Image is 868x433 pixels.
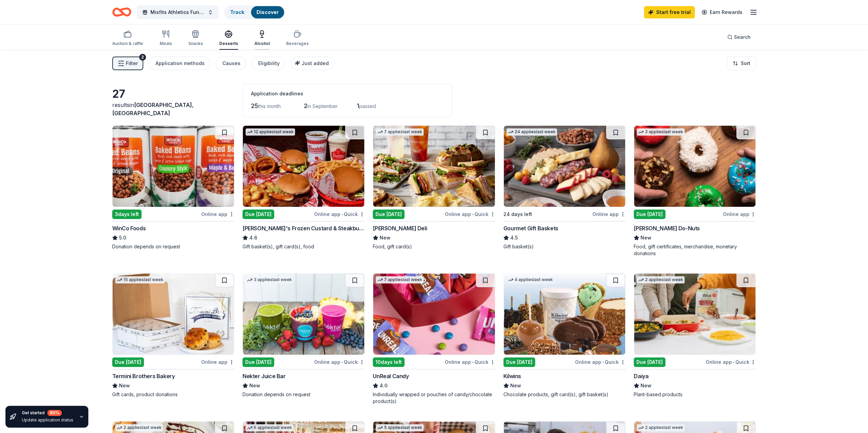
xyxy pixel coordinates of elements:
[112,27,143,50] button: Auction & raffle
[47,410,62,416] div: 80 %
[219,41,238,46] div: Desserts
[503,243,626,250] div: Gift basket(s)
[286,41,309,46] div: Beverages
[243,274,364,355] img: Image for Nekter Juice Bar
[112,125,234,250] a: Image for WinCo Foods3days leftOnline appWinCo Foods5.0Donation depends on request
[113,274,234,355] img: Image for Termini Brothers Bakery
[359,103,376,109] span: passed
[112,87,234,101] div: 27
[256,9,279,15] a: Discover
[634,126,755,207] img: Image for Shipley Do-Nuts
[741,59,750,67] span: Sort
[373,357,404,367] div: 10 days left
[243,126,364,207] img: Image for Freddy's Frozen Custard & Steakburgers
[373,210,404,219] div: Due [DATE]
[139,54,146,61] div: 2
[251,90,443,98] div: Application deadlines
[112,41,143,46] div: Auction & raffle
[112,210,142,219] div: 3 days left
[112,102,194,117] span: in
[126,59,138,67] span: Filter
[641,234,651,242] span: New
[634,125,756,257] a: Image for Shipley Do-Nuts3 applieslast weekDue [DATE]Online app[PERSON_NAME] Do-NutsNewFood, gift...
[376,276,424,283] div: 7 applies last week
[510,382,521,390] span: New
[314,210,365,218] div: Online app Quick
[112,101,234,117] div: results
[246,128,295,136] div: 12 applies last week
[254,41,270,46] div: Alcohol
[242,273,365,398] a: Image for Nekter Juice Bar3 applieslast weekDue [DATE]Online app•QuickNekter Juice BarNewDonation...
[219,27,238,50] button: Desserts
[634,274,755,355] img: Image for Daiya
[373,125,495,250] a: Image for McAlister's Deli7 applieslast weekDue [DATE]Online app•Quick[PERSON_NAME] DeliNewFood, ...
[112,102,194,117] span: [GEOGRAPHIC_DATA], [GEOGRAPHIC_DATA]
[188,41,203,46] div: Snacks
[506,276,554,283] div: 4 applies last week
[503,273,626,398] a: Image for Kilwins4 applieslast weekDue [DATE]Online app•QuickKilwinsNewChocolate products, gift c...
[242,210,274,219] div: Due [DATE]
[634,224,700,232] div: [PERSON_NAME] Do-Nuts
[634,273,756,398] a: Image for Daiya2 applieslast weekDue [DATE]Online app•QuickDaiyaNewPlant-based products
[156,59,205,67] div: Application methods
[373,126,495,207] img: Image for McAlister's Deli
[112,372,175,380] div: Termini Brothers Bakery
[224,5,285,19] button: TrackDiscover
[373,391,495,405] div: Individually wrapped or pouches of candy/chocolate product(s)
[304,102,307,109] span: 2
[112,391,234,398] div: Gift cards, product donations
[242,391,365,398] div: Donation depends on request
[242,243,365,250] div: Gift basket(s), gift card(s), food
[149,57,210,70] button: Application methods
[697,6,747,18] a: Earn Rewards
[246,424,293,431] div: 6 applies last week
[634,357,665,367] div: Due [DATE]
[373,372,409,380] div: UnReal Candy
[341,212,343,217] span: •
[373,273,495,405] a: Image for UnReal Candy7 applieslast week10days leftOnline app•QuickUnReal Candy4.0Individually wr...
[258,59,280,67] div: Eligibility
[160,41,172,46] div: Meals
[634,391,756,398] div: Plant-based products
[254,27,270,50] button: Alcohol
[373,224,427,232] div: [PERSON_NAME] Deli
[705,358,756,366] div: Online app Quick
[251,57,285,70] button: Eligibility
[504,126,625,207] img: Image for Gourmet Gift Baskets
[160,27,172,50] button: Meals
[119,382,130,390] span: New
[634,372,648,380] div: Daiya
[376,128,424,136] div: 7 applies last week
[575,358,626,366] div: Online app Quick
[249,234,257,242] span: 4.6
[251,102,258,109] span: 25
[291,57,334,70] button: Just added
[733,359,734,365] span: •
[150,8,205,16] span: Misfits Athletics Fundrasier
[112,243,234,250] div: Donation depends on request
[373,274,495,355] img: Image for UnReal Candy
[644,6,695,18] a: Start free trial
[510,234,518,242] span: 4.5
[357,102,359,109] span: 1
[445,210,495,218] div: Online app Quick
[503,224,558,232] div: Gourmet Gift Baskets
[216,57,246,70] button: Causes
[188,27,203,50] button: Snacks
[112,273,234,398] a: Image for Termini Brothers Bakery15 applieslast weekDue [DATE]Online appTermini Brothers BakeryNe...
[246,276,293,283] div: 3 applies last week
[242,125,365,250] a: Image for Freddy's Frozen Custard & Steakburgers12 applieslast weekDue [DATE]Online app•Quick[PER...
[314,358,365,366] div: Online app Quick
[472,212,473,217] span: •
[119,234,126,242] span: 5.0
[249,382,260,390] span: New
[376,424,424,431] div: 5 applies last week
[307,103,338,109] span: in September
[112,357,144,367] div: Due [DATE]
[722,30,756,44] button: Search
[22,417,73,423] div: Update application status
[503,372,521,380] div: Kilwins
[286,27,309,50] button: Beverages
[503,210,532,218] div: 24 days left
[258,103,281,109] span: this month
